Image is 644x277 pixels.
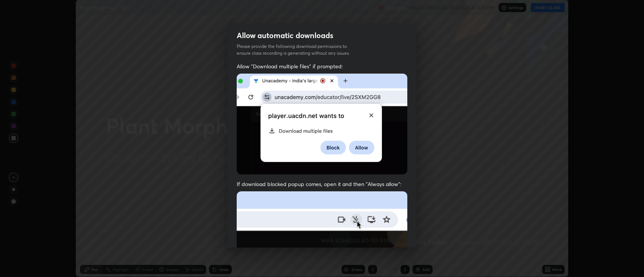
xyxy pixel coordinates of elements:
p: Please provide the following download permissions to ensure class recording is generating without... [237,43,359,57]
span: Allow "Download multiple files" if prompted: [237,63,407,70]
span: If download blocked popup comes, open it and then "Always allow": [237,180,407,188]
img: downloads-permission-allow.gif [237,74,407,174]
h2: Allow automatic downloads [237,31,333,40]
